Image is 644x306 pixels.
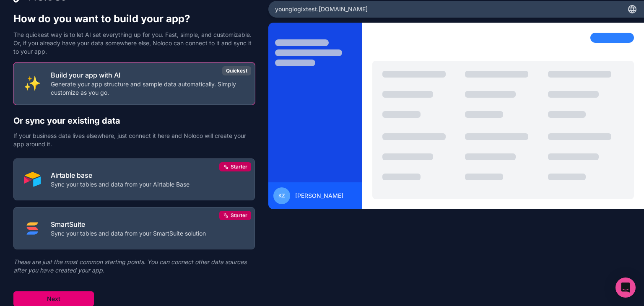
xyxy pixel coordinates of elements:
[13,207,255,249] button: SMART_SUITESmartSuiteSync your tables and data from your SmartSuite solutionStarter
[51,219,206,229] p: SmartSuite
[13,31,255,56] p: The quickest way is to let AI set everything up for you. Fast, simple, and customizable. Or, if y...
[13,132,255,148] p: If your business data lives elsewhere, just connect it here and Noloco will create your app aroun...
[51,180,190,189] p: Sync your tables and data from your Airtable Base
[231,163,247,170] span: Starter
[615,277,636,298] div: Open Intercom Messenger
[51,70,244,80] p: Build your app with AI
[13,62,255,105] button: INTERNAL_WITH_AIBuild your app with AIGenerate your app structure and sample data automatically. ...
[13,258,255,275] p: These are just the most common starting points. You can connect other data sources after you have...
[24,220,41,237] img: SMART_SUITE
[275,5,368,13] span: younglogixtest .[DOMAIN_NAME]
[24,171,41,188] img: AIRTABLE
[13,12,255,26] h1: How do you want to build your app?
[278,192,285,199] span: KZ
[51,229,206,238] p: Sync your tables and data from your SmartSuite solution
[295,192,343,200] span: [PERSON_NAME]
[222,66,251,75] div: Quickest
[13,115,255,127] h2: Or sync your existing data
[231,212,247,219] span: Starter
[51,80,244,97] p: Generate your app structure and sample data automatically. Simply customize as you go.
[24,75,41,92] img: INTERNAL_WITH_AI
[13,158,255,201] button: AIRTABLEAirtable baseSync your tables and data from your Airtable BaseStarter
[51,170,190,180] p: Airtable base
